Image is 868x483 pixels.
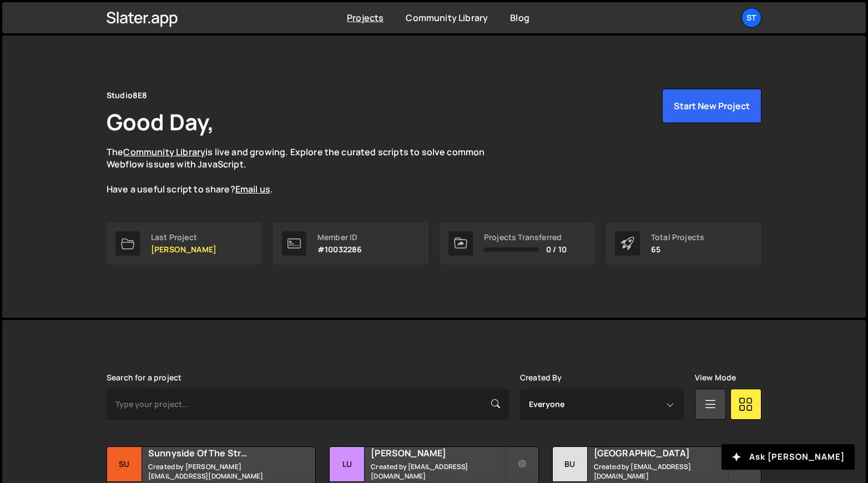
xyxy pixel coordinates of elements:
[330,447,365,482] div: Lu
[662,89,761,123] button: Start New Project
[546,245,567,254] span: 0 / 10
[148,447,282,459] h2: Sunnyside Of The Street Pediatric Dentistry
[741,8,761,28] a: St
[695,373,736,382] label: View Mode
[107,447,142,482] div: Su
[148,462,282,481] small: Created by [PERSON_NAME][EMAIL_ADDRESS][DOMAIN_NAME]
[235,183,270,195] a: Email us
[594,447,728,459] h2: [GEOGRAPHIC_DATA]
[151,245,216,254] p: [PERSON_NAME]
[371,462,504,481] small: Created by [EMAIL_ADDRESS][DOMAIN_NAME]
[107,389,509,420] input: Type your project...
[510,12,529,24] a: Blog
[107,373,181,382] label: Search for a project
[107,89,147,102] div: Studio8E8
[594,462,728,481] small: Created by [EMAIL_ADDRESS][DOMAIN_NAME]
[371,447,504,459] h2: [PERSON_NAME]
[520,373,562,382] label: Created By
[317,233,362,242] div: Member ID
[484,233,567,242] div: Projects Transferred
[107,222,262,265] a: Last Project [PERSON_NAME]
[406,12,488,24] a: Community Library
[651,233,704,242] div: Total Projects
[151,233,216,242] div: Last Project
[107,146,506,196] p: The is live and growing. Explore the curated scripts to solve common Webflow issues with JavaScri...
[553,447,588,482] div: Bu
[123,146,205,158] a: Community Library
[721,444,855,470] button: Ask [PERSON_NAME]
[651,245,704,254] p: 65
[107,106,214,137] h1: Good Day,
[347,12,383,24] a: Projects
[317,245,362,254] p: #10032286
